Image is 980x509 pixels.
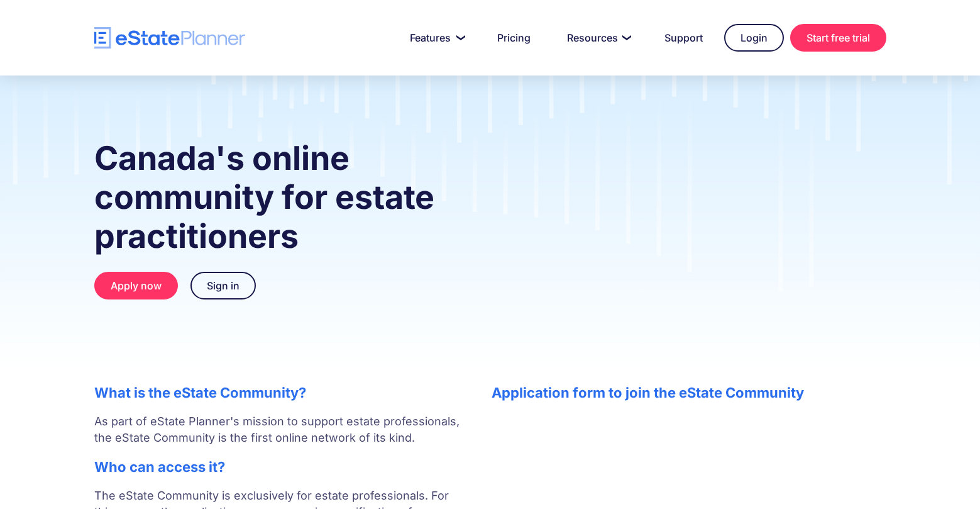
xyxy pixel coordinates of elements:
strong: Canada's online community for estate practitioners [94,138,434,256]
a: Sign in [190,272,256,299]
h2: What is the eState Community? [94,384,466,401]
a: Support [649,25,718,50]
h2: Who can access it? [94,459,466,475]
a: Start free trial [790,24,886,52]
a: Resources [552,25,643,50]
a: Login [724,24,784,52]
p: As part of eState Planner's mission to support estate professionals, the eState Community is the ... [94,413,466,446]
a: Features [395,25,476,50]
a: Pricing [482,25,546,50]
a: Apply now [94,272,178,299]
a: home [94,27,245,49]
h2: Application form to join the eState Community [492,384,886,401]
